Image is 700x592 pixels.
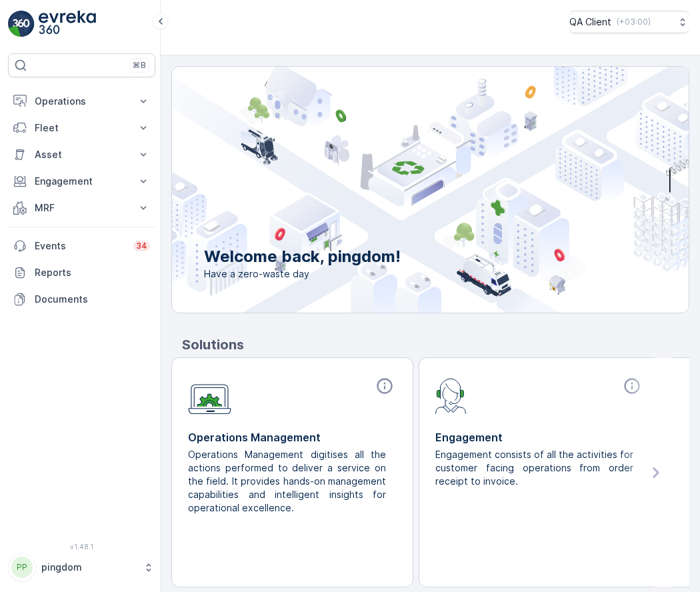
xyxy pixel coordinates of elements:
[35,266,150,279] p: Reports
[8,11,35,37] img: logo
[617,17,651,27] p: ( +03:00 )
[35,201,129,215] p: MRF
[182,335,689,355] p: Solutions
[569,15,611,29] p: QA Client
[569,11,689,33] button: QA Client(+03:00)
[435,448,633,488] p: Engagement consists of all the activities for customer facing operations from order receipt to in...
[8,88,155,115] button: Operations
[204,267,401,281] span: Have a zero-waste day
[8,233,155,259] a: Events34
[8,115,155,141] button: Fleet
[35,121,129,135] p: Fleet
[39,11,96,37] img: logo_light-DOdMpM7g.png
[8,141,155,168] button: Asset
[8,168,155,195] button: Engagement
[35,148,129,161] p: Asset
[35,239,125,253] p: Events
[8,553,155,581] button: PPpingdom
[35,293,150,306] p: Documents
[11,557,33,578] div: PP
[435,429,644,445] p: Engagement
[133,60,146,71] p: ⌘B
[435,377,467,414] img: module-icon
[8,259,155,286] a: Reports
[188,429,397,445] p: Operations Management
[112,67,689,313] img: city illustration
[188,448,386,515] p: Operations Management digitises all the actions performed to deliver a service on the field. It p...
[41,561,137,574] p: pingdom
[35,95,129,108] p: Operations
[35,175,129,188] p: Engagement
[8,543,155,551] span: v 1.48.1
[204,246,401,267] p: Welcome back, pingdom!
[8,195,155,221] button: MRF
[188,377,231,415] img: module-icon
[8,286,155,313] a: Documents
[136,241,147,251] p: 34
